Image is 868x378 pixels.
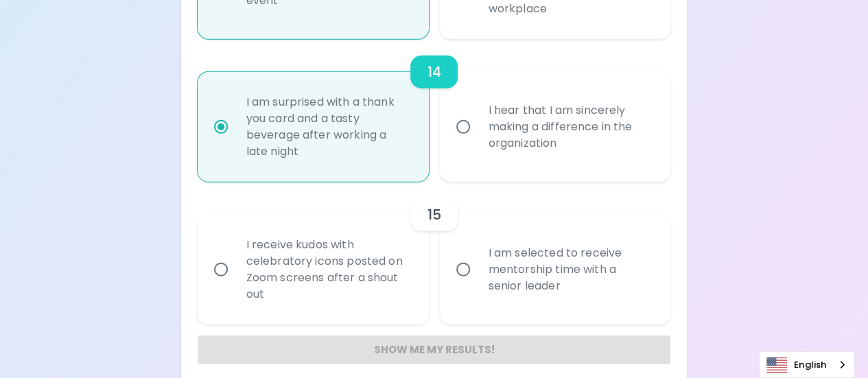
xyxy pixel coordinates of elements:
div: Language [759,351,854,378]
div: choice-group-check [198,182,671,324]
h6: 14 [427,61,441,83]
a: English [760,352,854,377]
aside: Language selected: English [759,351,854,378]
div: choice-group-check [198,39,671,182]
div: I hear that I am sincerely making a difference in the organization [478,86,664,168]
h6: 15 [427,204,441,226]
div: I am selected to receive mentorship time with a senior leader [478,228,664,311]
div: I am surprised with a thank you card and a tasty beverage after working a late night [235,78,421,176]
div: I receive kudos with celebratory icons posted on Zoom screens after a shout out [235,220,421,319]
